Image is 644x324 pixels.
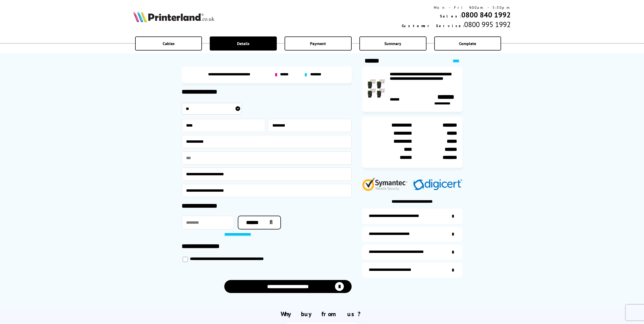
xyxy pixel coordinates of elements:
span: Sales: [440,14,461,18]
span: Customer Service: [402,23,464,28]
a: items-arrive [362,227,462,242]
h2: Why buy from us? [133,310,510,318]
span: Cables [163,41,175,46]
a: additional-ink [362,209,462,224]
span: 0800 995 1992 [464,20,511,29]
a: additional-cables [362,245,462,260]
span: Payment [310,41,326,46]
span: Details [237,41,249,46]
span: Summary [384,41,401,46]
div: Mon - Fri 9:00am - 5:30pm [402,5,511,10]
a: secure-website [362,263,462,278]
a: 0800 840 1992 [461,10,511,20]
span: Complete [459,41,476,46]
img: Printerland Logo [133,11,214,22]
